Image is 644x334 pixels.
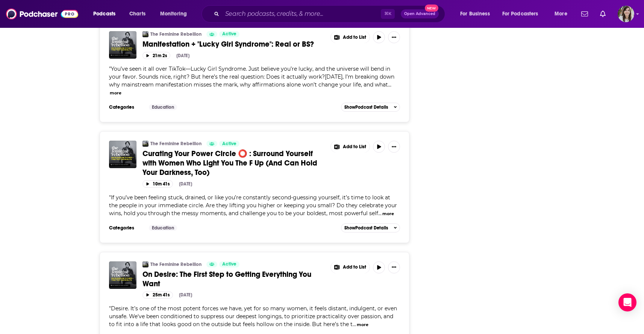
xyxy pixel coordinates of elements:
span: Show Podcast Details [344,225,388,231]
span: " [109,65,394,88]
button: Show More Button [331,141,370,153]
span: Podcasts [93,9,115,19]
span: Manifestation + "Lucky Girl Syndrome": Real or BS? [142,39,314,49]
button: 10m 41s [142,180,173,187]
span: More [555,9,567,19]
span: Desire. It’s one of the most potent forces we have, yet for so many women, it feels distant, indu... [109,305,397,328]
button: ShowPodcast Details [341,223,400,232]
button: open menu [88,8,125,20]
a: Show notifications dropdown [597,8,609,20]
span: For Podcasters [502,9,538,19]
img: The Feminine Rebellion [142,31,148,37]
button: 21m 2s [142,52,170,59]
span: Add to List [343,35,366,40]
button: more [382,211,394,217]
button: open menu [549,8,577,20]
span: " [109,194,397,217]
span: ⌘ K [381,9,395,19]
span: Logged in as devinandrade [618,6,634,22]
span: Add to List [343,264,366,270]
span: Curating Your Power Circle ⭕️ : Surround Yourself with Women Who Light You The F Up (And Can Hold... [142,149,317,177]
div: [DATE] [179,181,192,187]
span: On Desire: The First Step to Getting Everything You Want [142,270,311,288]
button: open menu [497,8,549,20]
div: [DATE] [176,53,189,58]
span: Show Podcast Details [344,105,388,110]
button: Show More Button [388,141,400,153]
span: Active [222,261,236,268]
button: Show More Button [331,31,370,43]
div: [DATE] [179,292,192,298]
button: ShowPodcast Details [341,103,400,112]
a: Active [219,31,239,37]
a: On Desire: The First Step to Getting Everything You Want [142,270,325,288]
a: Show notifications dropdown [578,8,591,20]
span: Open Advanced [404,12,435,16]
img: The Feminine Rebellion [142,261,148,267]
a: Active [219,261,239,267]
a: Manifestation + "Lucky Girl Syndrome": Real or BS? [142,39,325,49]
div: Open Intercom Messenger [618,293,636,311]
button: Show More Button [388,261,400,273]
button: more [110,90,121,96]
button: Show More Button [331,261,370,273]
a: Curating Your Power Circle ⭕️ : Surround Yourself with Women Who Light You The F Up (And Can Hold... [142,149,325,177]
span: ... [388,81,391,88]
img: The Feminine Rebellion [142,141,148,147]
a: Active [219,141,239,147]
a: Education [149,225,177,231]
button: Show profile menu [618,6,634,22]
img: Manifestation + "Lucky Girl Syndrome": Real or BS? [109,31,136,59]
button: open menu [455,8,499,20]
input: Search podcasts, credits, & more... [222,8,381,20]
h3: Categories [109,104,143,110]
img: On Desire: The First Step to Getting Everything You Want [109,261,136,289]
div: Search podcasts, credits, & more... [209,5,452,23]
button: 25m 41s [142,291,173,299]
span: ... [353,321,356,328]
button: more [357,322,368,328]
a: The Feminine Rebellion [150,141,202,147]
a: The Feminine Rebellion [150,31,202,37]
span: ... [378,210,382,217]
span: " [109,305,397,328]
span: If you’ve been feeling stuck, drained, or like you’re constantly second-guessing yourself, it’s t... [109,194,397,217]
img: Podchaser - Follow, Share and Rate Podcasts [6,7,78,21]
button: Open AdvancedNew [401,9,439,18]
h3: Categories [109,225,143,231]
span: Charts [129,9,145,19]
span: You’ve seen it all over TikTok—Lucky Girl Syndrome. Just believe you’re lucky, and the universe w... [109,65,394,88]
img: Curating Your Power Circle ⭕️ : Surround Yourself with Women Who Light You The F Up (And Can Hold... [109,141,136,168]
a: Charts [124,8,150,20]
img: User Profile [618,6,634,22]
span: New [425,5,438,12]
button: open menu [155,8,197,20]
span: Monitoring [160,9,187,19]
button: Show More Button [388,31,400,43]
a: Education [149,104,177,110]
span: For Business [460,9,490,19]
span: Active [222,30,236,38]
span: Active [222,140,236,148]
span: Add to List [343,144,366,150]
a: The Feminine Rebellion [150,261,202,267]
